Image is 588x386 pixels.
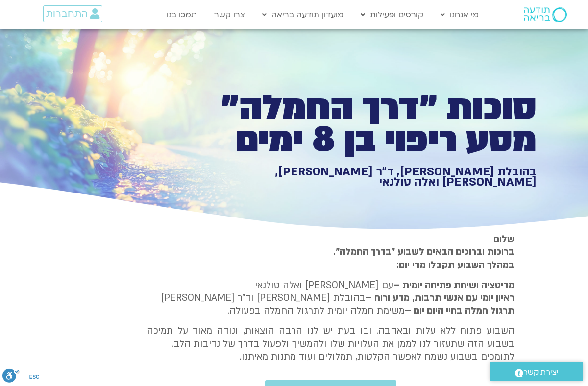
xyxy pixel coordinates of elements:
a: התחברות [43,5,102,22]
p: השבוע פתוח ללא עלות ובאהבה. ובו בעת יש לנו הרבה הוצאות, ונודה מאוד על תמיכה בשבוע הזה שתעזור לנו ... [147,324,514,363]
a: יצירת קשר [490,362,583,381]
a: מי אנחנו [436,5,484,24]
a: צרו קשר [209,5,250,24]
a: תמכו בנו [162,5,202,24]
h1: סוכות ״דרך החמלה״ מסע ריפוי בן 8 ימים [197,92,537,156]
span: התחברות [46,8,88,19]
p: עם [PERSON_NAME] ואלה טולנאי בהובלת [PERSON_NAME] וד״ר [PERSON_NAME] משימת חמלה יומית לתרגול החמל... [147,279,514,317]
strong: ברוכות וברוכים הבאים לשבוע ״בדרך החמלה״. במהלך השבוע תקבלו מדי יום: [333,245,514,271]
img: תודעה בריאה [524,7,567,22]
a: קורסים ופעילות [356,5,428,24]
span: יצירת קשר [523,366,559,379]
strong: שלום [493,233,514,245]
b: תרגול חמלה בחיי היום יום – [405,304,514,317]
a: מועדון תודעה בריאה [257,5,348,24]
h1: בהובלת [PERSON_NAME], ד״ר [PERSON_NAME], [PERSON_NAME] ואלה טולנאי [197,167,537,188]
b: ראיון יומי עם אנשי תרבות, מדע ורוח – [366,291,514,304]
strong: מדיטציה ושיחת פתיחה יומית – [393,279,514,291]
